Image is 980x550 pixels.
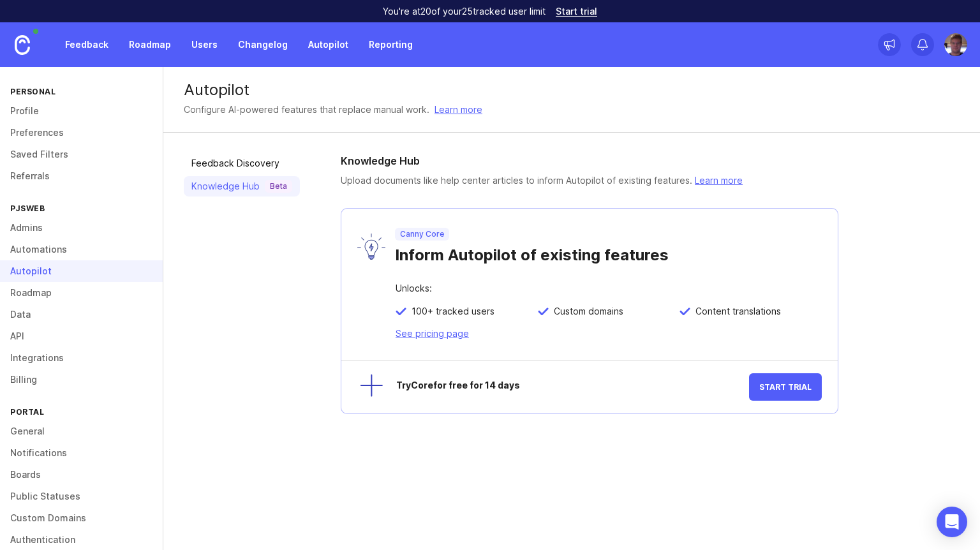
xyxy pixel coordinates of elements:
[301,33,356,56] a: Autopilot
[406,306,494,317] span: 100+ tracked users
[556,7,597,16] a: Start trial
[937,507,967,537] div: Open Intercom Messenger
[184,176,300,197] a: Knowledge HubBeta
[184,33,225,56] a: Users
[184,82,960,98] div: Autopilot
[944,33,967,56] img: Paul Smith
[341,174,743,188] p: Upload documents like help center articles to inform Autopilot of existing features.
[15,35,30,55] img: Canny Home
[270,181,287,191] p: Beta
[695,175,743,186] a: Learn more
[121,33,179,56] a: Roadmap
[690,306,781,317] span: Content translations
[57,33,116,56] a: Feedback
[191,180,292,193] div: Knowledge Hub
[395,241,822,265] div: Inform Autopilot of existing features
[230,33,295,56] a: Changelog
[383,5,546,18] p: You're at 20 of your 25 tracked user limit
[749,373,822,401] button: Start Trial
[434,103,482,117] a: Learn more
[396,328,469,339] a: See pricing page
[184,153,300,174] a: Feedback Discovery
[400,229,444,239] p: Canny Core
[184,103,429,117] div: Configure AI-powered features that replace manual work.
[396,381,749,393] div: Try Core for free for 14 days
[357,234,385,260] img: lyW0TRAiArAAAAAASUVORK5CYII=
[396,284,822,306] div: Unlocks:
[759,382,812,392] span: Start Trial
[549,306,623,317] span: Custom domains
[361,33,420,56] a: Reporting
[341,153,420,168] h1: Knowledge Hub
